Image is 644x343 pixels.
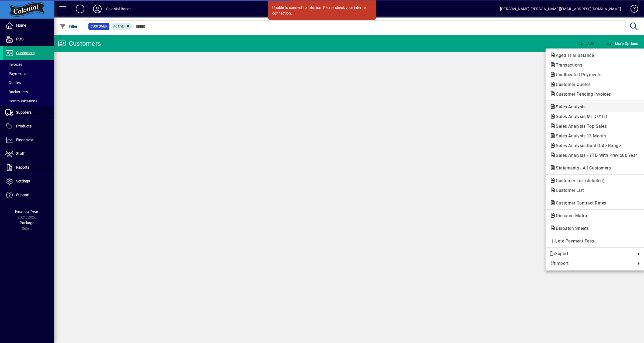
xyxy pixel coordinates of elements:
span: Discount Matrix [550,213,591,218]
span: Sales Analysis MTD/YTD [550,114,610,119]
span: Transactions [550,63,585,68]
span: Export [550,251,633,257]
span: Customer List [550,188,587,193]
span: Unallocated Payments [550,72,604,77]
span: Customer Quotes [550,82,594,87]
span: Sales Analysis - YTD With Previous Year [550,153,640,158]
span: Import [550,260,633,267]
span: Late Payment Fees [550,238,640,244]
span: Dispatch Sheets [550,226,592,231]
span: Aged Trial Balance [550,53,597,58]
span: Customer Contract Rates [550,200,609,206]
span: Sales Analysis 13 Month [550,133,609,138]
span: Customer List (detailed) [550,178,607,183]
span: Statements - All Customers [550,165,614,171]
span: Sales Analysis Top Sales [550,124,609,129]
span: Sales Analysis Dual Date Range [550,143,624,148]
span: Customer Pending Invoices [550,92,614,97]
span: Sales Analysis [550,104,588,109]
